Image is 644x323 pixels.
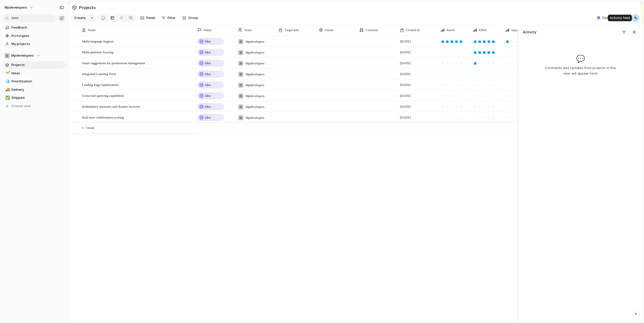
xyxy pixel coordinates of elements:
[5,5,27,10] span: mpdevelopers
[11,87,64,92] span: Delivery
[82,93,124,98] span: Cross-tool querying capabilities
[82,49,113,55] span: Multi-platform Syncing
[246,61,264,66] span: Mpdevelopers
[602,15,627,20] span: Connect Linear
[5,71,10,76] button: 🌱
[3,102,66,110] button: Create view
[82,103,140,109] span: Redundancy measures and disaster recovery
[3,94,66,102] a: ✅Shipped
[400,104,411,109] span: [DATE]
[88,28,96,33] span: Name
[74,15,86,20] span: Create
[608,15,632,21] div: Activity feed
[406,28,419,33] span: Created at
[204,28,212,33] span: Status
[3,61,66,69] a: Projects
[246,72,264,77] span: Mpdevelopers
[400,115,411,120] span: [DATE]
[5,87,10,92] button: 🚚
[246,115,264,120] span: Mpdevelopers
[595,14,629,22] button: Connect Linear
[246,94,264,99] span: Mpdevelopers
[246,39,264,44] span: Mpdevelopers
[576,53,585,64] span: 💬
[246,104,264,109] span: Mpdevelopers
[511,28,520,33] span: Impact
[400,61,411,66] span: [DATE]
[5,87,9,93] div: 🚚
[400,72,411,77] span: [DATE]
[523,29,536,35] h3: Activity
[11,79,64,84] span: Prioritization
[3,32,66,40] a: Prototypes
[180,14,201,22] button: Group
[74,123,526,133] button: Create
[205,72,211,77] span: Idea
[400,82,411,87] span: [DATE]
[146,15,155,20] span: Fields
[400,50,411,55] span: [DATE]
[168,15,176,20] span: Filter
[3,70,66,77] a: 🌱Ideas
[11,71,64,76] span: Ideas
[542,65,619,76] p: Comments and Updates from projects in this view will appear here.
[11,33,64,38] span: Prototypes
[5,95,9,101] div: ✅
[205,115,211,120] span: Idea
[5,70,9,76] div: 🌱
[246,50,264,55] span: Mpdevelopers
[479,28,487,33] span: Effort
[11,104,31,109] span: Create view
[11,41,64,47] span: My projects
[11,62,64,67] span: Projects
[71,14,88,22] button: Create
[78,3,97,12] span: Projects
[205,61,211,66] span: Idea
[138,14,157,22] button: Fields
[205,50,211,55] span: Idea
[5,79,9,84] div: 🧊
[3,78,66,85] a: 🧊Prioritization
[82,114,124,120] span: Real-time collaboration scoring
[11,53,34,58] span: Mpdevelopers
[205,39,211,44] span: Idea
[2,4,36,12] button: mpdevelopers
[3,52,66,59] button: Mpdevelopers
[3,24,66,31] a: Feedback
[11,25,64,30] span: Feedback
[5,79,10,84] button: 🧊
[244,28,252,33] span: Team
[400,93,411,98] span: [DATE]
[82,60,145,66] span: Smart suggestions for permissions management
[3,86,66,94] a: 🚚Delivery
[5,95,10,100] button: ✅
[246,83,264,88] span: Mpdevelopers
[11,95,64,100] span: Shipped
[86,125,94,130] span: Create
[285,28,299,33] span: Target date
[3,40,66,48] a: My projects
[205,93,211,98] span: Idea
[325,28,334,33] span: Owner
[366,28,378,33] span: Customer
[447,28,455,33] span: Reach
[82,71,116,77] span: Integrated Learning Tools
[82,38,114,44] span: Multi-language Support
[159,14,178,22] button: Filter
[82,82,118,87] span: Landing Page Optimization
[188,15,198,20] span: Group
[400,39,411,44] span: [DATE]
[205,82,211,87] span: Idea
[205,104,211,109] span: Idea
